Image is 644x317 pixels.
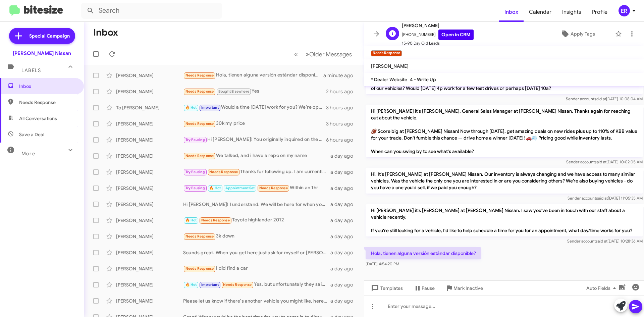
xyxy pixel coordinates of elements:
[323,72,359,79] div: a minute ago
[587,2,613,22] a: Profile
[116,88,183,95] div: [PERSON_NAME]
[209,170,238,174] span: Needs Response
[596,196,608,201] span: said at
[567,239,643,244] span: Sender account [DATE] 10:28:36 AM
[185,138,205,142] span: Try Pausing
[183,120,326,127] div: 30k my price
[218,89,249,94] span: Bought Elsewhere
[116,169,183,175] div: [PERSON_NAME]
[619,5,630,16] div: ER
[330,169,359,175] div: a day ago
[568,196,643,201] span: Sender account [DATE] 11:05:35 AM
[21,151,35,157] span: More
[19,131,44,138] span: Save a Deal
[422,282,435,294] span: Pause
[185,105,197,110] span: 🔥 Hot
[185,89,214,94] span: Needs Response
[116,201,183,208] div: [PERSON_NAME]
[185,234,214,239] span: Needs Response
[9,28,75,44] a: Special Campaign
[366,204,643,236] p: Hi [PERSON_NAME] it's [PERSON_NAME] at [PERSON_NAME] Nissan. I saw you've been in touch with our ...
[402,40,474,47] span: 15-90 Day Old Leads
[116,137,183,143] div: [PERSON_NAME]
[366,105,643,157] p: Hi [PERSON_NAME] it's [PERSON_NAME], General Sales Manager at [PERSON_NAME] Nissan. Thanks again ...
[19,99,76,106] span: Needs Response
[330,281,359,288] div: a day ago
[116,281,183,288] div: [PERSON_NAME]
[596,239,607,244] span: said at
[183,88,326,95] div: Yes
[557,2,587,22] a: Insights
[566,96,643,101] span: Sender account [DATE] 10:08:04 AM
[290,47,356,61] nav: Page navigation example
[371,50,402,56] small: Needs Response
[185,266,214,271] span: Needs Response
[330,265,359,272] div: a day ago
[581,282,624,294] button: Auto Fields
[183,104,326,111] div: Would a time [DATE] work for you? We're open from 9am-89pm
[402,21,474,30] span: [PERSON_NAME]
[185,121,214,126] span: Needs Response
[116,120,183,127] div: [PERSON_NAME]
[116,217,183,224] div: [PERSON_NAME]
[366,247,481,259] p: Hola, tienen alguna versión estándar disponible?
[185,73,214,77] span: Needs Response
[290,47,302,61] button: Previous
[185,282,197,287] span: 🔥 Hot
[410,76,436,83] span: 4 - Write Up
[81,3,222,19] input: Search
[185,218,197,222] span: 🔥 Hot
[183,232,330,240] div: 3k down
[586,282,619,294] span: Auto Fields
[116,298,183,304] div: [PERSON_NAME]
[116,104,183,111] div: To [PERSON_NAME]
[524,2,557,22] a: Calendar
[21,67,41,73] span: Labels
[19,115,57,122] span: All Conversations
[116,249,183,256] div: [PERSON_NAME]
[371,76,407,83] span: * Dealer Website
[371,63,409,69] span: [PERSON_NAME]
[594,96,606,101] span: said at
[364,282,408,294] button: Templates
[185,186,205,190] span: Try Pausing
[309,51,352,58] span: Older Messages
[302,47,356,61] button: Next
[183,265,330,272] div: I did find a car
[116,233,183,240] div: [PERSON_NAME]
[116,185,183,192] div: [PERSON_NAME]
[366,261,399,266] span: [DATE] 4:54:20 PM
[595,159,606,164] span: said at
[330,233,359,240] div: a day ago
[19,83,76,90] span: Inbox
[330,153,359,159] div: a day ago
[183,216,330,224] div: Toyoto highlander 2012
[326,137,359,143] div: 6 hours ago
[330,185,359,192] div: a day ago
[326,88,359,95] div: 2 hours ago
[330,217,359,224] div: a day ago
[116,72,183,79] div: [PERSON_NAME]
[183,152,330,160] div: We talked, and i have a repo on my name
[183,136,326,144] div: Hi [PERSON_NAME]! You originally inquired on the 2016 Altima, the vehicle has sold since then. I ...
[613,5,637,16] button: ER
[29,33,70,39] span: Special Campaign
[330,201,359,208] div: a day ago
[201,218,230,222] span: Needs Response
[402,30,474,40] span: [PHONE_NUMBER]
[566,159,643,164] span: Sender account [DATE] 10:02:05 AM
[330,298,359,304] div: a day ago
[438,30,474,40] a: Open in CRM
[571,28,595,40] span: Apply Tags
[370,282,403,294] span: Templates
[13,50,71,57] div: [PERSON_NAME] Nissan
[543,28,612,40] button: Apply Tags
[408,282,440,294] button: Pause
[183,281,330,288] div: Yes, but unfortunately they said I wouldn't qualify even if I traded in 2 vehicles. It was funny ...
[183,168,330,176] div: Thanks for following up. I am currently not looking. Will let you know when I'm ready
[330,249,359,256] div: a day ago
[259,186,288,190] span: Needs Response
